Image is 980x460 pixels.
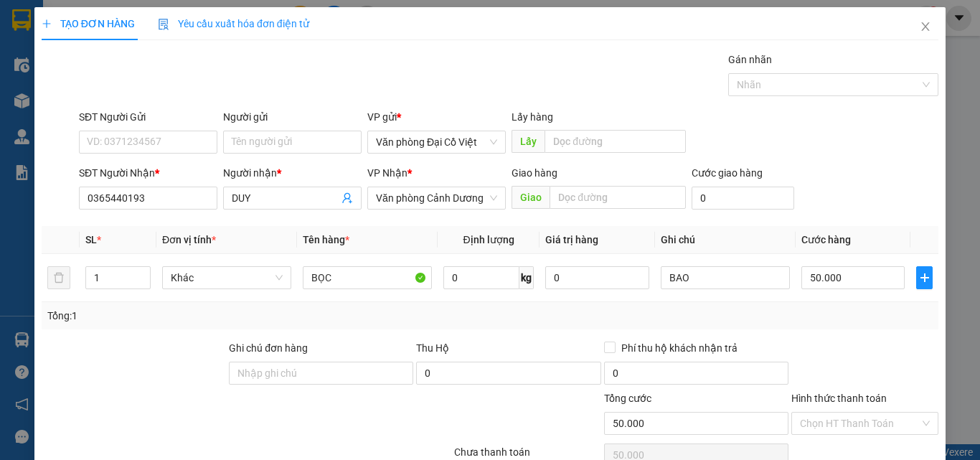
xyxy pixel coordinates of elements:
[655,226,796,254] th: Ghi chú
[791,393,887,404] label: Hình thức thanh toán
[416,342,449,354] span: Thu Hộ
[158,19,169,30] img: icon
[42,19,52,29] span: plus
[367,109,506,125] div: VP gửi
[47,266,70,289] button: delete
[512,167,557,179] span: Giao hàng
[916,266,933,289] button: plus
[512,186,550,209] span: Giao
[692,167,763,179] label: Cước giao hàng
[512,130,545,153] span: Lấy
[692,187,794,210] input: Cước giao hàng
[223,109,362,125] div: Người gửi
[42,18,135,29] span: TẠO ĐƠN HÀNG
[550,186,686,209] input: Dọc đường
[303,234,349,245] span: Tên hàng
[85,234,97,245] span: SL
[512,111,553,123] span: Lấy hàng
[917,272,932,283] span: plus
[616,340,743,356] span: Phí thu hộ khách nhận trả
[223,165,362,181] div: Người nhận
[545,130,686,153] input: Dọc đường
[519,266,534,289] span: kg
[905,7,946,47] button: Close
[79,165,217,181] div: SĐT Người Nhận
[47,308,380,324] div: Tổng: 1
[463,234,514,245] span: Định lượng
[728,54,772,65] label: Gán nhãn
[229,342,308,354] label: Ghi chú đơn hàng
[367,167,407,179] span: VP Nhận
[545,234,598,245] span: Giá trị hàng
[171,267,283,288] span: Khác
[661,266,790,289] input: Ghi Chú
[801,234,851,245] span: Cước hàng
[162,234,216,245] span: Đơn vị tính
[920,21,931,32] span: close
[376,131,497,153] span: Văn phòng Đại Cồ Việt
[376,187,497,209] span: Văn phòng Cảnh Dương
[341,192,353,204] span: user-add
[79,109,217,125] div: SĐT Người Gửi
[229,362,413,385] input: Ghi chú đơn hàng
[604,393,651,404] span: Tổng cước
[303,266,432,289] input: VD: Bàn, Ghế
[158,18,309,29] span: Yêu cầu xuất hóa đơn điện tử
[545,266,649,289] input: 0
